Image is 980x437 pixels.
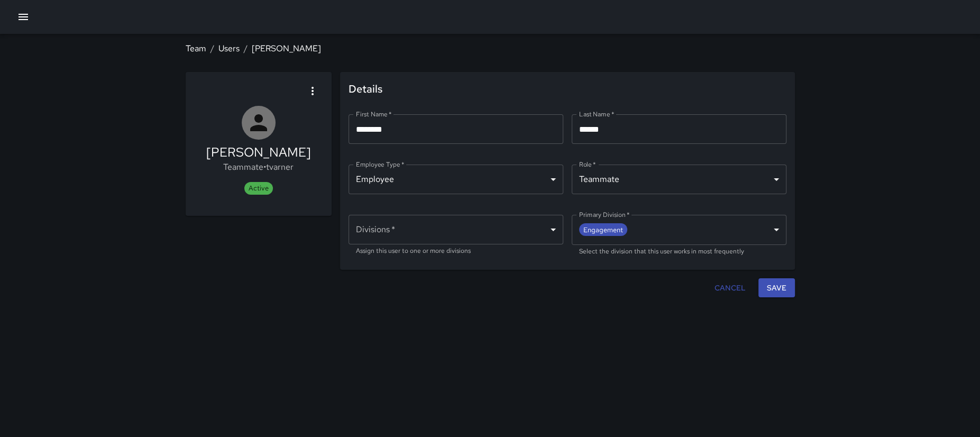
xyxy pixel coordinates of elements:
a: Users [218,43,240,54]
p: Teammate • tvarner [206,161,311,174]
label: First Name [356,110,392,119]
h5: [PERSON_NAME] [206,144,311,161]
li: / [210,42,214,55]
label: Employee Type [356,160,404,169]
span: Details [349,80,786,97]
button: Save [758,278,795,298]
span: Active [244,183,273,194]
p: Select the division that this user works in most frequently [579,247,779,257]
div: Employee [349,165,563,194]
a: [PERSON_NAME] [252,43,321,54]
p: Assign this user to one or more divisions [356,246,556,257]
a: Team [186,43,206,54]
li: / [244,42,248,55]
button: Cancel [710,278,750,298]
div: Teammate [572,165,786,194]
label: Last Name [579,110,614,119]
label: Role [579,160,596,169]
label: Primary Division [579,210,629,219]
span: Engagement [579,225,627,235]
